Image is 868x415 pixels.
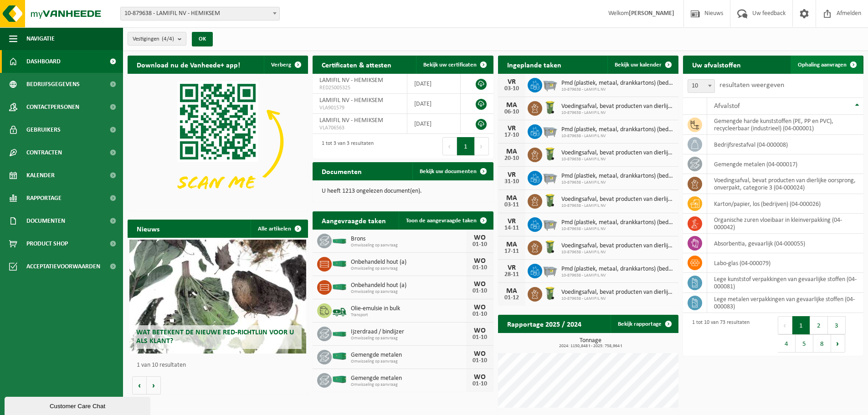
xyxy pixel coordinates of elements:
[332,375,347,384] img: HK-XC-40-GN-00
[128,74,308,209] img: Download de VHEPlus App
[542,193,558,208] img: WB-0140-HPE-GN-50
[319,104,400,112] span: VLA901579
[319,117,383,124] span: LAMIFIL NV - HEMIKSEM
[503,179,521,185] div: 31-10
[351,382,466,388] span: Omwisseling op aanvraag
[607,56,678,74] a: Bekijk uw kalender
[561,103,674,110] span: Voedingsafval, bevat producten van dierlijke oorsprong, onverpakt, categorie 3
[457,137,475,155] button: 1
[319,84,400,92] span: RED25005325
[503,225,521,231] div: 14-11
[332,259,347,267] img: HK-XC-30-GN-00
[561,80,674,87] span: Pmd (plastiek, metaal, drankkartons) (bedrijven)
[503,202,521,208] div: 03-11
[707,253,863,273] td: labo-glas (04-000079)
[503,195,521,202] div: MA
[828,316,846,334] button: 3
[707,135,863,154] td: bedrijfsrestafval (04-000008)
[503,272,521,278] div: 28-11
[611,315,678,333] a: Bekijk rapportage
[147,376,161,395] button: Volgende
[542,286,558,301] img: WB-0140-HPE-GN-50
[542,169,558,185] img: WB-2500-GAL-GY-01
[503,86,521,92] div: 03-10
[26,118,61,141] span: Gebruikers
[351,328,466,336] span: Ijzerdraad / bindijzer
[26,141,62,164] span: Contracten
[313,211,395,229] h2: Aangevraagde taken
[351,289,466,295] span: Omwisseling op aanvraag
[707,273,863,293] td: lege kunststof verpakkingen van gevaarlijke stoffen (04-000081)
[503,295,521,301] div: 01-12
[503,155,521,162] div: 20-10
[561,266,674,273] span: Pmd (plastiek, metaal, drankkartons) (bedrijven)
[128,56,249,73] h2: Download nu de Vanheede+ app!
[683,56,750,73] h2: Uw afvalstoffen
[561,87,674,92] span: 10-879638 - LAMIFIL NV
[251,220,307,238] a: Alle artikelen
[471,288,489,294] div: 01-10
[192,32,213,46] button: OK
[503,132,521,138] div: 17-10
[542,216,558,231] img: WB-2500-GAL-GY-01
[503,338,678,348] h3: Tonnage
[688,315,750,354] div: 1 tot 10 van 73 resultaten
[707,234,863,253] td: absorbentia, gevaarlijk (04-000055)
[471,241,489,248] div: 01-10
[26,232,68,255] span: Product Shop
[351,282,466,289] span: Onbehandeld hout (a)
[707,115,863,135] td: gemengde harde kunststoffen (PE, PP en PVC), recycleerbaar (industrieel) (04-000001)
[542,123,558,138] img: WB-2500-GAL-GY-01
[271,62,291,68] span: Verberg
[561,180,674,185] span: 10-879638 - LAMIFIL NV
[332,329,347,337] img: HK-XC-20-GN-00
[423,62,477,68] span: Bekijk uw certificaten
[503,264,521,272] div: VR
[471,327,489,334] div: WO
[332,302,347,318] img: BL-LQ-LV
[5,395,152,415] iframe: chat widget
[796,334,813,353] button: 5
[351,236,466,243] span: Brons
[471,304,489,311] div: WO
[121,7,279,20] span: 10-879638 - LAMIFIL NV - HEMIKSEM
[136,329,294,345] span: Wat betekent de nieuwe RED-richtlijn voor u als klant?
[351,243,466,248] span: Omwisseling op aanvraag
[332,282,347,291] img: HK-XC-30-GN-00
[162,36,174,42] count: (4/4)
[778,316,792,334] button: Previous
[351,313,466,318] span: Transport
[313,56,401,73] h2: Certificaten & attesten
[503,287,521,295] div: MA
[351,259,466,266] span: Onbehandeld hout (a)
[503,171,521,179] div: VR
[714,102,740,110] span: Afvalstof
[561,133,674,139] span: 10-879638 - LAMIFIL NV
[561,110,674,116] span: 10-879638 - LAMIFIL NV
[778,334,796,353] button: 4
[542,262,558,278] img: WB-2500-GAL-GY-01
[561,173,674,180] span: Pmd (plastiek, metaal, drankkartons) (bedrijven)
[313,162,371,180] h2: Documenten
[319,77,383,84] span: LAMIFIL NV - HEMIKSEM
[471,334,489,341] div: 01-10
[471,358,489,364] div: 01-10
[561,196,674,203] span: Voedingsafval, bevat producten van dierlijke oorsprong, onverpakt, categorie 3
[332,352,347,360] img: HK-XC-40-GN-00
[351,352,466,359] span: Gemengde metalen
[503,248,521,255] div: 17-11
[471,374,489,381] div: WO
[26,50,61,73] span: Dashboard
[322,188,484,195] p: U heeft 1213 ongelezen document(en).
[407,114,461,134] td: [DATE]
[561,149,674,157] span: Voedingsafval, bevat producten van dierlijke oorsprong, onverpakt, categorie 3
[503,344,678,348] span: 2024: 1150,848 t - 2025: 758,964 t
[475,137,489,155] button: Next
[471,381,489,387] div: 01-10
[561,126,674,133] span: Pmd (plastiek, metaal, drankkartons) (bedrijven)
[471,234,489,241] div: WO
[707,194,863,214] td: karton/papier, los (bedrijven) (04-000026)
[791,56,863,74] a: Ophaling aanvragen
[561,273,674,278] span: 10-879638 - LAMIFIL NV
